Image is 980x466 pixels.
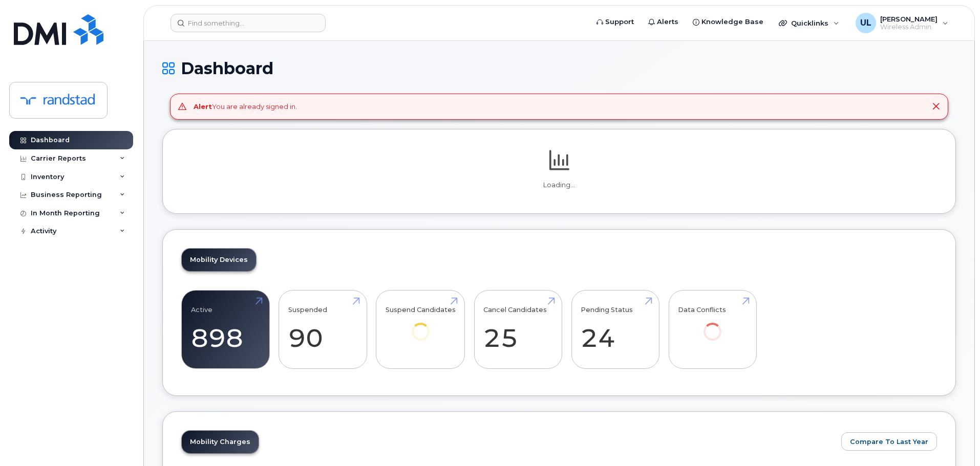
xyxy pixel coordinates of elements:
a: Mobility Charges [182,431,259,453]
a: Suspended 90 [288,296,357,363]
a: Data Conflicts [678,296,747,354]
a: Cancel Candidates 25 [483,296,552,363]
div: You are already signed in. [194,102,297,112]
a: Mobility Devices [182,249,256,271]
strong: Alert [194,102,212,110]
h1: Dashboard [162,59,956,77]
span: Compare To Last Year [850,437,928,447]
a: Pending Status 24 [581,296,650,363]
p: Loading... [181,181,937,190]
a: Active 898 [191,296,260,363]
button: Compare To Last Year [841,432,937,451]
a: Suspend Candidates [386,296,456,354]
